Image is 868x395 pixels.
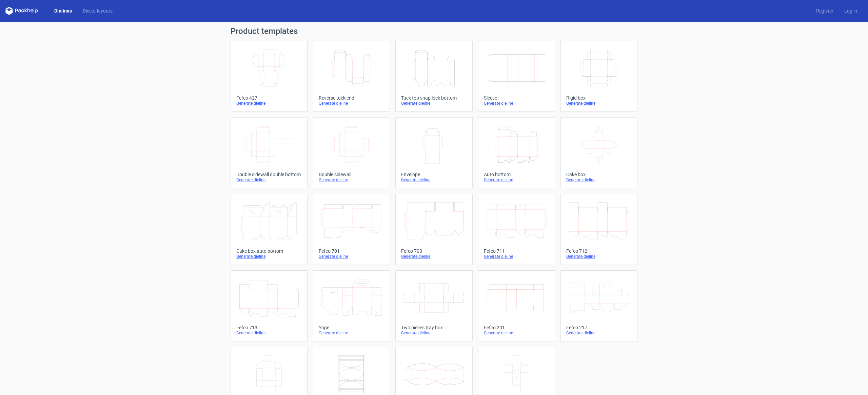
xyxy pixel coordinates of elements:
div: Generate dieline [401,101,467,106]
div: Generate dieline [319,330,384,336]
a: Tuck top snap lock bottomGenerate dieline [395,41,472,112]
div: Rigid box [566,95,632,101]
a: Dielines [49,7,77,14]
a: Rigid boxGenerate dieline [560,41,637,112]
div: Auto bottom [484,172,549,177]
a: Fefco 703Generate dieline [395,194,472,265]
a: Diecut layouts [77,7,118,14]
a: Reverse tuck endGenerate dieline [313,41,390,112]
div: Generate dieline [484,177,549,183]
div: Generate dieline [236,177,302,183]
div: Fefco 201 [484,325,549,330]
div: Two pieces tray box [401,325,467,330]
div: Generate dieline [484,101,549,106]
div: Generate dieline [566,330,632,336]
div: Fefco 713 [236,325,302,330]
a: Auto bottomGenerate dieline [478,117,555,188]
div: Generate dieline [566,177,632,183]
div: Generate dieline [319,101,384,106]
a: Cake boxGenerate dieline [560,117,637,188]
div: Double sidewall double bottom [236,172,302,177]
a: Double sidewallGenerate dieline [313,117,390,188]
div: Generate dieline [401,177,467,183]
div: Generate dieline [401,254,467,259]
a: EnvelopeGenerate dieline [395,117,472,188]
div: Yope [319,325,384,330]
div: Generate dieline [236,330,302,336]
div: Generate dieline [484,254,549,259]
div: Generate dieline [484,330,549,336]
a: Fefco 711Generate dieline [478,194,555,265]
a: Fefco 427Generate dieline [231,41,308,112]
div: Generate dieline [401,330,467,336]
a: Fefco 712Generate dieline [560,194,637,265]
div: Fefco 701 [319,248,384,254]
a: Fefco 713Generate dieline [231,270,308,341]
div: Fefco 217 [566,325,632,330]
div: Generate dieline [319,254,384,259]
div: Generate dieline [319,177,384,183]
div: Generate dieline [236,254,302,259]
div: Generate dieline [236,101,302,106]
a: Cake box auto bottomGenerate dieline [231,194,308,265]
div: Generate dieline [566,254,632,259]
div: Envelope [401,172,467,177]
div: Cake box auto bottom [236,248,302,254]
a: Fefco 201Generate dieline [478,270,555,341]
div: Tuck top snap lock bottom [401,95,467,101]
a: SleeveGenerate dieline [478,41,555,112]
div: Fefco 712 [566,248,632,254]
a: YopeGenerate dieline [313,270,390,341]
a: Fefco 701Generate dieline [313,194,390,265]
a: Fefco 217Generate dieline [560,270,637,341]
a: Double sidewall double bottomGenerate dieline [231,117,308,188]
div: Cake box [566,172,632,177]
div: Double sidewall [319,172,384,177]
h1: Product templates [231,27,637,35]
a: Log in [839,7,863,14]
div: Generate dieline [566,101,632,106]
div: Fefco 711 [484,248,549,254]
div: Reverse tuck end [319,95,384,101]
div: Fefco 703 [401,248,467,254]
a: Register [811,7,839,14]
div: Sleeve [484,95,549,101]
a: Two pieces tray boxGenerate dieline [395,270,472,341]
div: Fefco 427 [236,95,302,101]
